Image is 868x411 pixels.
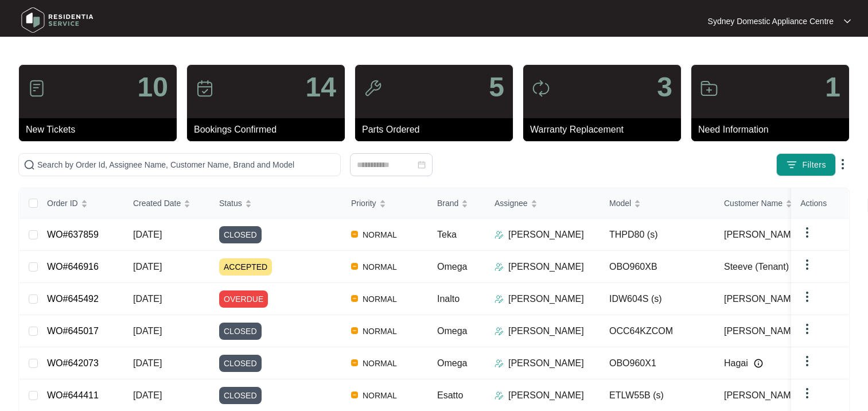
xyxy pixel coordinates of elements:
[47,390,99,400] a: WO#644411
[47,262,99,272] a: WO#646916
[802,159,826,171] span: Filters
[133,230,162,239] span: [DATE]
[133,294,162,304] span: [DATE]
[219,197,242,210] span: Status
[437,230,457,239] span: Teka
[351,391,358,398] img: Vercel Logo
[219,226,262,243] span: CLOSED
[485,188,600,219] th: Assignee
[800,322,814,336] img: dropdown arrow
[508,324,584,338] p: [PERSON_NAME]
[437,326,467,336] span: Omega
[364,79,382,98] img: icon
[724,324,800,338] span: [PERSON_NAME]
[724,197,783,210] span: Customer Name
[24,159,35,170] img: search-icon
[133,262,162,272] span: [DATE]
[724,389,800,402] span: [PERSON_NAME]
[47,326,99,336] a: WO#645017
[196,79,214,98] img: icon
[708,15,834,27] p: Sydney Domestic Appliance Centre
[219,290,268,308] span: OVERDUE
[437,294,460,304] span: Inalto
[600,283,715,315] td: IDW604S (s)
[47,197,78,210] span: Order ID
[836,157,850,171] img: dropdown arrow
[358,292,402,306] span: NORMAL
[508,292,584,306] p: [PERSON_NAME]
[133,326,162,336] span: [DATE]
[47,358,99,368] a: WO#642073
[609,197,631,210] span: Model
[219,355,262,372] span: CLOSED
[495,359,504,368] img: Assigner Icon
[358,228,402,242] span: NORMAL
[791,188,848,219] th: Actions
[358,389,402,402] span: NORMAL
[362,123,513,137] p: Parts Ordered
[724,228,800,242] span: [PERSON_NAME]
[724,292,800,306] span: [PERSON_NAME]
[219,323,262,340] span: CLOSED
[715,188,834,219] th: Customer Name
[47,294,99,304] a: WO#645492
[600,315,715,347] td: OCC64KZCOM
[358,356,402,370] span: NORMAL
[428,188,485,219] th: Brand
[219,258,272,276] span: ACCEPTED
[358,324,402,338] span: NORMAL
[194,123,345,137] p: Bookings Confirmed
[133,390,162,400] span: [DATE]
[698,123,849,137] p: Need Information
[495,391,504,400] img: Assigner Icon
[351,197,376,210] span: Priority
[37,158,336,171] input: Search by Order Id, Assignee Name, Customer Name, Brand and Model
[47,230,99,239] a: WO#637859
[351,231,358,238] img: Vercel Logo
[495,230,504,239] img: Assigner Icon
[776,153,836,176] button: filter iconFilters
[786,159,797,170] img: filter icon
[800,290,814,304] img: dropdown arrow
[138,73,168,101] p: 10
[825,73,840,101] p: 1
[600,347,715,379] td: OBO960X1
[351,327,358,334] img: Vercel Logo
[800,226,814,239] img: dropdown arrow
[724,356,748,370] span: Hagai
[306,73,336,101] p: 14
[800,386,814,400] img: dropdown arrow
[495,294,504,304] img: Assigner Icon
[38,188,124,219] th: Order ID
[508,389,584,402] p: [PERSON_NAME]
[532,79,550,98] img: icon
[351,263,358,270] img: Vercel Logo
[26,123,177,137] p: New Tickets
[754,359,763,368] img: Info icon
[342,188,428,219] th: Priority
[437,390,463,400] span: Esatto
[28,79,46,98] img: icon
[495,262,504,272] img: Assigner Icon
[210,188,342,219] th: Status
[800,258,814,272] img: dropdown arrow
[17,3,98,37] img: residentia service logo
[508,260,584,274] p: [PERSON_NAME]
[600,219,715,251] td: THPD80 (s)
[508,228,584,242] p: [PERSON_NAME]
[657,73,672,101] p: 3
[437,262,467,272] span: Omega
[530,123,681,137] p: Warranty Replacement
[489,73,504,101] p: 5
[437,358,467,368] span: Omega
[600,188,715,219] th: Model
[351,295,358,302] img: Vercel Logo
[724,260,789,274] span: Steeve (Tenant)
[700,79,718,98] img: icon
[600,251,715,283] td: OBO960XB
[800,354,814,368] img: dropdown arrow
[508,356,584,370] p: [PERSON_NAME]
[133,358,162,368] span: [DATE]
[495,327,504,336] img: Assigner Icon
[495,197,528,210] span: Assignee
